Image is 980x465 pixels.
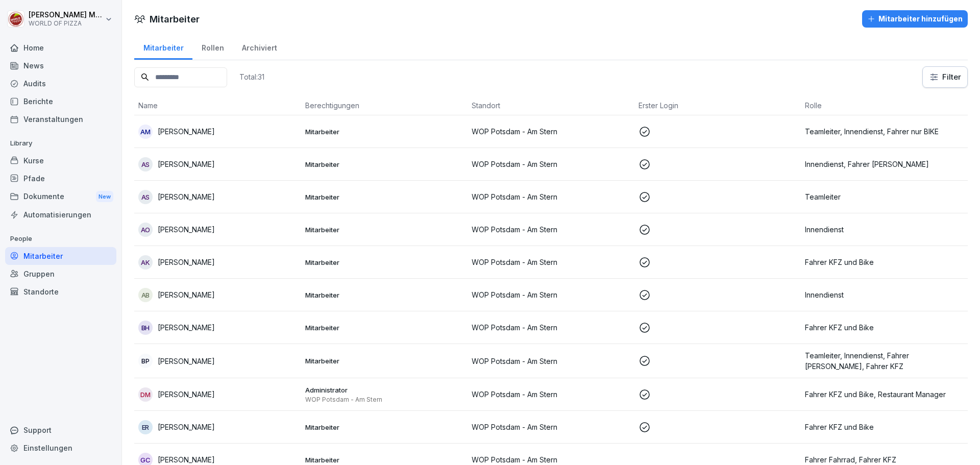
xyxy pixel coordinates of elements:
p: WOP Potsdam - Am Stern [472,126,630,137]
p: WOP Potsdam - Am Stern [472,356,630,366]
p: Fahrer KFZ und Bike [805,257,964,267]
a: Archiviert [233,34,286,60]
p: Library [5,135,116,152]
p: WOP Potsdam - Am Stern [472,224,630,235]
p: Mitarbeiter [305,127,464,136]
p: [PERSON_NAME] [158,356,215,366]
p: [PERSON_NAME] [158,126,215,137]
a: Gruppen [5,265,116,283]
p: [PERSON_NAME] [158,322,215,333]
p: Mitarbeiter [305,423,464,432]
div: Kurse [5,152,116,169]
p: Fahrer KFZ und Bike [805,322,964,333]
p: Mitarbeiter [305,356,464,365]
a: Rollen [192,34,233,60]
p: Teamleiter [805,191,964,202]
p: WOP Potsdam - Am Stern [472,159,630,169]
a: Berichte [5,92,116,110]
div: ER [138,420,153,434]
p: WOP Potsdam - Am Stern [472,289,630,300]
p: Innendienst [805,289,964,300]
p: WOP Potsdam - Am Stern [472,322,630,333]
p: Mitarbeiter [305,258,464,267]
a: DokumenteNew [5,187,116,206]
p: Fahrer KFZ und Bike [805,422,964,432]
th: Name [134,96,301,115]
p: People [5,231,116,247]
th: Rolle [801,96,968,115]
a: Home [5,39,116,57]
p: [PERSON_NAME] [158,289,215,300]
p: [PERSON_NAME] [158,389,215,400]
div: Support [5,421,116,439]
div: BP [138,354,153,368]
div: BH [138,321,153,335]
p: WOP Potsdam - Am Stern [472,257,630,267]
div: AM [138,125,153,139]
p: [PERSON_NAME] [158,191,215,202]
a: Einstellungen [5,439,116,457]
div: AS [138,157,153,172]
th: Erster Login [634,96,801,115]
p: Total: 31 [239,72,264,82]
p: WOP Potsdam - Am Stern [472,422,630,432]
p: [PERSON_NAME] [158,159,215,169]
p: [PERSON_NAME] Mörsel [29,11,103,19]
th: Standort [468,96,634,115]
p: Mitarbeiter [305,290,464,300]
div: Dokumente [5,187,116,206]
p: Mitarbeiter [305,192,464,202]
a: Automatisierungen [5,206,116,224]
p: Fahrer KFZ und Bike, Restaurant Manager [805,389,964,400]
p: Mitarbeiter [305,160,464,169]
p: [PERSON_NAME] [158,454,215,465]
p: Innendienst [805,224,964,235]
div: New [96,191,113,203]
p: Mitarbeiter [305,225,464,234]
p: WOP Potsdam - Am Stern [472,389,630,400]
a: Pfade [5,169,116,187]
a: Audits [5,75,116,92]
a: News [5,57,116,75]
div: AK [138,255,153,270]
div: AS [138,190,153,204]
button: Filter [923,67,967,87]
a: Veranstaltungen [5,110,116,128]
h1: Mitarbeiter [150,12,200,26]
p: WOP Potsdam - Am Stern [472,454,630,465]
div: DM [138,387,153,402]
div: Mitarbeiter hinzufügen [867,13,963,25]
p: Mitarbeiter [305,323,464,332]
p: Teamleiter, Innendienst, Fahrer [PERSON_NAME], Fahrer KFZ [805,350,964,372]
p: [PERSON_NAME] [158,422,215,432]
p: [PERSON_NAME] [158,224,215,235]
div: Mitarbeiter [134,34,192,60]
p: Administrator [305,385,464,395]
a: Mitarbeiter [5,247,116,265]
div: Filter [929,72,961,82]
p: Fahrer Fahrrad, Fahrer KFZ [805,454,964,465]
a: Standorte [5,283,116,301]
p: WOP Potsdam - Am Stern [305,396,464,404]
p: WOP Potsdam - Am Stern [472,191,630,202]
p: Teamleiter, Innendienst, Fahrer nur BIKE [805,126,964,137]
div: AB [138,288,153,302]
p: Innendienst, Fahrer [PERSON_NAME] [805,159,964,169]
p: [PERSON_NAME] [158,257,215,267]
div: AO [138,223,153,237]
p: Mitarbeiter [305,455,464,464]
p: WORLD OF PIZZA [29,20,103,27]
